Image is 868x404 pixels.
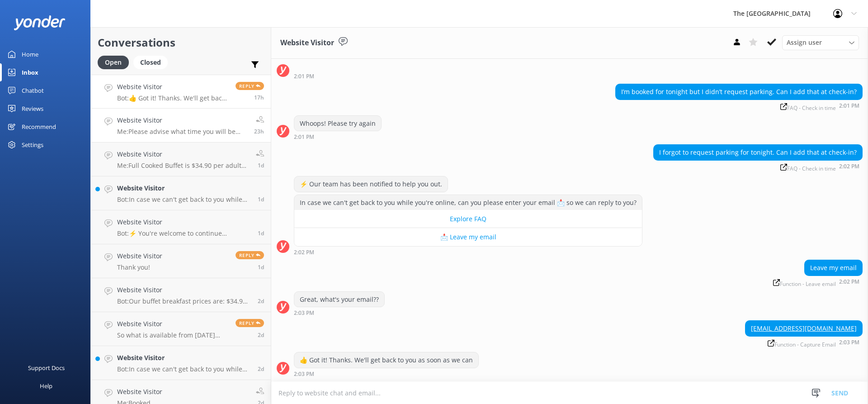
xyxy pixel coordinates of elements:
div: Aug 22 2025 02:03pm (UTC +12:00) Pacific/Auckland [745,339,863,347]
h4: Website Visitor [117,82,229,92]
p: Me: Full Cooked Buffet is $34.90 per adult or Continental is $24.90 per adult [117,162,249,170]
a: [EMAIL_ADDRESS][DOMAIN_NAME] [751,324,857,333]
span: Reply [236,319,264,327]
button: 📩 Leave my email [294,228,642,246]
div: Settings [22,136,43,154]
a: Website VisitorSo what is available from [DATE] until [DATE] thenReply2d [91,312,271,346]
span: Aug 21 2025 04:10pm (UTC +12:00) Pacific/Auckland [258,263,264,271]
strong: 2:02 PM [294,250,314,255]
h2: Conversations [98,34,264,51]
p: Bot: ⚡ You're welcome to continue messaging and then leave your email 📩 in case we can't respond ... [117,229,251,238]
h4: Website Visitor [117,115,247,125]
strong: 2:01 PM [294,134,314,140]
div: 👍 Got it! Thanks. We'll get back to you as soon as we can [294,352,478,368]
div: ⚡ Our team has been notified to help you out. [294,176,448,192]
span: Function - Leave email [773,279,836,287]
div: Aug 22 2025 02:01pm (UTC +12:00) Pacific/Auckland [294,133,382,140]
img: yonder-white-logo.png [14,15,66,30]
div: Aug 22 2025 02:02pm (UTC +12:00) Pacific/Auckland [770,278,863,287]
strong: 2:02 PM [839,164,859,171]
span: FAQ - Check in time [780,164,836,171]
h4: Website Visitor [117,149,249,159]
div: Aug 22 2025 02:01pm (UTC +12:00) Pacific/Auckland [615,102,863,111]
p: Bot: Our buffet breakfast prices are: $34.90 per adult for cooked, $24.90 per adult for continent... [117,297,251,305]
p: Bot: In case we can't get back to you while you're online, can you please enter your email 📩 so w... [117,195,251,204]
a: Closed [133,57,172,67]
span: Aug 21 2025 10:53pm (UTC +12:00) Pacific/Auckland [258,162,264,169]
div: Help [40,377,52,395]
span: Assign user [787,38,822,48]
div: I’m booked for tonight but I didn’t request parking. Can I add that at check-in? [616,84,862,100]
strong: 2:01 PM [294,74,314,79]
h4: Website Visitor [117,251,162,261]
h4: Website Visitor [117,353,251,363]
span: Reply [236,82,264,90]
div: Assign User [782,35,859,50]
a: Website VisitorMe:Full Cooked Buffet is $34.90 per adult or Continental is $24.90 per adult1d [91,143,271,176]
h4: Website Visitor [117,285,251,295]
span: Reply [236,251,264,259]
div: Aug 22 2025 02:02pm (UTC +12:00) Pacific/Auckland [294,249,642,255]
span: Function - Capture Email [768,340,836,347]
div: Aug 22 2025 02:03pm (UTC +12:00) Pacific/Auckland [294,309,385,316]
a: Open [98,57,133,67]
p: Bot: 👍 Got it! Thanks. We'll get back to you as soon as we can [117,94,229,102]
div: Home [22,45,38,63]
span: Aug 20 2025 03:10pm (UTC +12:00) Pacific/Auckland [258,365,264,373]
h4: Website Visitor [117,387,162,397]
div: Inbox [22,63,38,81]
p: Me: Please advise what time you will be arriving [117,128,247,136]
div: Whoops! Please try again [294,116,381,131]
strong: 2:02 PM [839,279,859,287]
a: Website VisitorBot:⚡ You're welcome to continue messaging and then leave your email 📩 in case we ... [91,210,271,244]
h4: Website Visitor [117,183,251,193]
button: Explore FAQ [294,210,642,228]
a: Website VisitorMe:Please advise what time you will be arriving23h [91,109,271,143]
span: Aug 20 2025 09:32pm (UTC +12:00) Pacific/Auckland [258,297,264,305]
h3: Website Visitor [280,37,334,49]
div: Leave my email [805,260,862,276]
div: Chatbot [22,81,44,100]
p: Bot: In case we can't get back to you while you're online, can you please enter your email 📩 so w... [117,365,251,373]
h4: Website Visitor [117,217,251,227]
span: Aug 21 2025 05:13pm (UTC +12:00) Pacific/Auckland [258,229,264,237]
a: Website VisitorBot:Our buffet breakfast prices are: $34.90 per adult for cooked, $24.90 per adult... [91,278,271,312]
span: Aug 21 2025 09:18pm (UTC +12:00) Pacific/Auckland [258,195,264,203]
div: Aug 22 2025 02:01pm (UTC +12:00) Pacific/Auckland [294,73,544,79]
div: Great, what's your email?? [294,292,384,307]
h4: Website Visitor [117,319,229,329]
strong: 2:03 PM [294,371,314,377]
div: Aug 22 2025 02:03pm (UTC +12:00) Pacific/Auckland [294,371,479,377]
span: Aug 22 2025 02:03pm (UTC +12:00) Pacific/Auckland [254,94,264,101]
a: Website VisitorBot:In case we can't get back to you while you're online, can you please enter you... [91,346,271,380]
span: FAQ - Check in time [780,103,836,111]
p: Thank you! [117,263,162,271]
div: In case we can't get back to you while you're online, can you please enter your email 📩 so we can... [294,195,642,210]
span: Aug 22 2025 08:16am (UTC +12:00) Pacific/Auckland [254,128,264,135]
a: Website VisitorThank you!Reply1d [91,244,271,278]
a: Website VisitorBot:👍 Got it! Thanks. We'll get back to you as soon as we canReply17h [91,75,271,109]
div: Reviews [22,100,43,118]
strong: 2:03 PM [839,340,859,347]
p: So what is available from [DATE] until [DATE] then [117,331,229,339]
div: Open [98,56,129,69]
a: Website VisitorBot:In case we can't get back to you while you're online, can you please enter you... [91,176,271,210]
div: Recommend [22,118,56,136]
span: Aug 20 2025 06:23pm (UTC +12:00) Pacific/Auckland [258,331,264,339]
div: Support Docs [28,359,65,377]
div: I forgot to request parking for tonight. Can I add that at check-in? [654,145,862,160]
strong: 2:03 PM [294,310,314,316]
div: Aug 22 2025 02:02pm (UTC +12:00) Pacific/Auckland [653,163,863,171]
div: Closed [133,56,168,69]
strong: 2:01 PM [839,103,859,111]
